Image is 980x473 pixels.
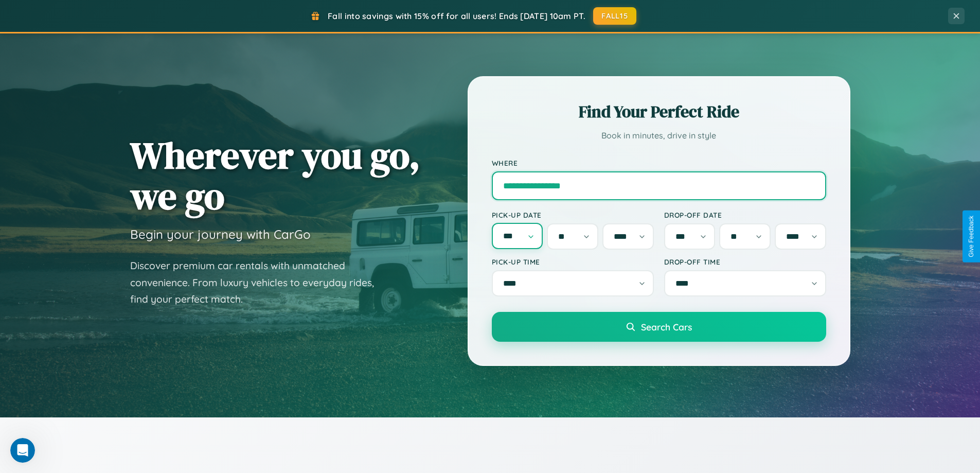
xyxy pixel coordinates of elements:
[664,211,826,219] label: Drop-off Date
[492,312,826,342] button: Search Cars
[492,159,826,167] label: Where
[328,11,585,21] span: Fall into savings with 15% off for all users! Ends [DATE] 10am PT.
[593,7,636,25] button: FALL15
[130,226,311,242] h3: Begin your journey with CarGo
[664,257,826,266] label: Drop-off Time
[492,211,654,219] label: Pick-up Date
[130,135,420,216] h1: Wherever you go, we go
[130,257,387,308] p: Discover premium car rentals with unmatched convenience. From luxury vehicles to everyday rides, ...
[10,438,35,463] iframe: Intercom live chat
[492,257,654,266] label: Pick-up Time
[968,216,975,257] div: Give Feedback
[492,128,826,143] p: Book in minutes, drive in style
[641,321,692,332] span: Search Cars
[492,100,826,123] h2: Find Your Perfect Ride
